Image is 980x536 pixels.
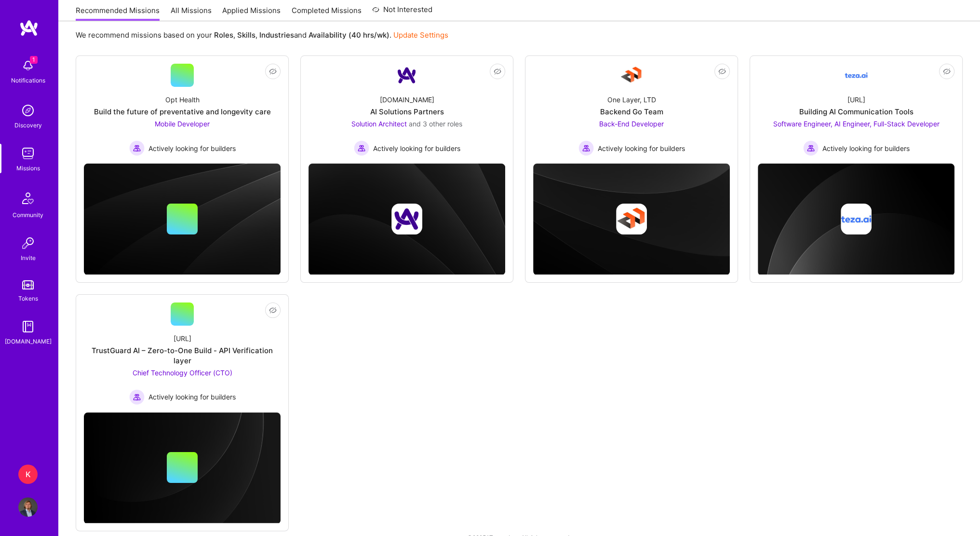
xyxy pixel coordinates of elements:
i: icon EyeClosed [494,68,501,75]
img: cover [84,164,281,275]
img: Company logo [391,204,422,234]
div: Opt Health [165,95,200,105]
span: Actively looking for builders [598,143,685,153]
img: logo [19,19,39,37]
a: Update Settings [393,30,448,40]
span: Actively looking for builders [148,392,236,402]
img: bell [18,56,38,75]
div: TrustGuard AI – Zero-to-One Build - API Verification layer [84,345,281,366]
a: Completed Missions [292,5,362,21]
b: Skills [237,30,255,40]
img: tokens [22,280,34,289]
img: Company logo [841,204,872,234]
img: guide book [18,317,38,336]
span: Back-End Developer [599,120,664,128]
a: User Avatar [16,497,40,517]
i: icon EyeClosed [943,68,951,75]
p: We recommend missions based on your , , and . [76,30,448,40]
div: Invite [21,253,36,263]
span: Actively looking for builders [822,143,910,153]
div: K [18,465,38,484]
a: K [16,465,40,484]
img: Actively looking for builders [129,140,145,156]
a: Opt HealthBuild the future of preventative and longevity careMobile Developer Actively looking fo... [84,64,281,156]
div: Tokens [18,293,38,303]
div: Discovery [14,120,42,130]
img: discovery [18,101,38,120]
b: Industries [259,30,294,40]
div: Community [13,210,43,220]
img: cover [533,164,730,275]
b: Roles [214,30,233,40]
div: Notifications [11,75,45,85]
span: 1 [30,56,38,64]
a: Applied Missions [222,5,281,21]
b: Availability (40 hrs/wk) [309,30,389,40]
a: [URL]TrustGuard AI – Zero-to-One Build - API Verification layerChief Technology Officer (CTO) Act... [84,302,281,405]
img: Actively looking for builders [354,140,369,156]
img: Company Logo [395,64,418,87]
i: icon EyeClosed [718,68,726,75]
div: [URL] [847,95,865,105]
a: Company Logo[URL]Building AI Communication ToolsSoftware Engineer, AI Engineer, Full-Stack Develo... [758,64,954,156]
img: Invite [18,234,38,253]
div: Build the future of preventative and longevity care [94,107,271,117]
div: [DOMAIN_NAME] [5,336,52,346]
i: icon EyeClosed [269,68,277,75]
img: teamwork [18,144,38,163]
i: icon EyeClosed [269,306,277,314]
a: Company LogoOne Layer, LTDBackend Go TeamBack-End Developer Actively looking for buildersActively... [533,64,730,156]
div: Building AI Communication Tools [799,107,913,117]
div: Missions [16,163,40,173]
div: One Layer, LTD [607,95,656,105]
div: AI Solutions Partners [370,107,444,117]
span: Solution Architect [351,120,407,128]
span: Actively looking for builders [373,143,460,153]
img: Actively looking for builders [578,140,594,156]
a: All Missions [171,5,212,21]
img: Actively looking for builders [129,389,145,405]
span: Actively looking for builders [148,143,236,153]
span: Mobile Developer [155,120,210,128]
div: [URL] [174,333,191,344]
a: Not Interested [372,4,432,21]
img: Company logo [616,204,647,234]
img: cover [309,164,505,275]
img: Community [16,187,40,210]
a: Company Logo[DOMAIN_NAME]AI Solutions PartnersSolution Architect and 3 other rolesActively lookin... [309,64,505,156]
img: Company Logo [620,64,643,87]
span: and 3 other roles [409,120,462,128]
div: [DOMAIN_NAME] [380,95,434,105]
a: Recommended Missions [76,5,160,21]
img: cover [84,412,281,524]
img: cover [758,164,954,275]
span: Chief Technology Officer (CTO) [133,369,232,377]
img: User Avatar [18,497,38,517]
span: Software Engineer, AI Engineer, Full-Stack Developer [773,120,940,128]
img: Actively looking for builders [803,140,819,156]
img: Company Logo [845,64,868,87]
div: Backend Go Team [600,107,663,117]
